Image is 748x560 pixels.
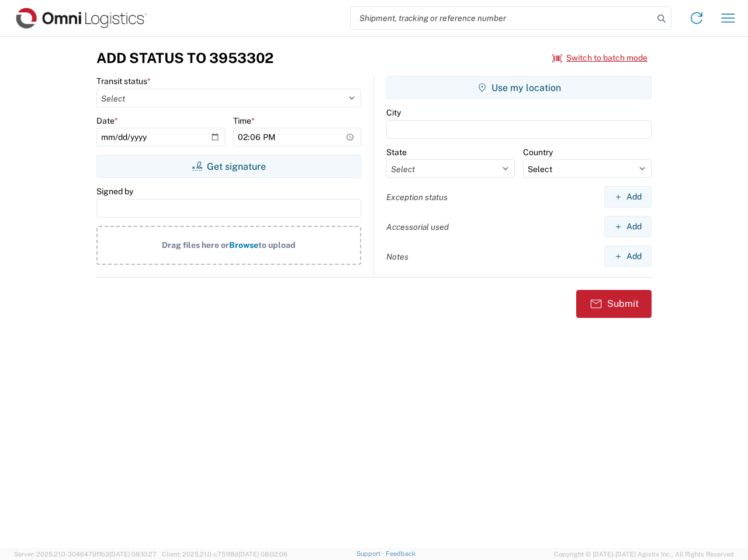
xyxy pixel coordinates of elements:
[576,290,652,318] button: Submit
[162,240,229,250] span: Drag files here or
[604,216,652,237] button: Add
[386,147,407,157] label: State
[386,192,448,202] label: Exception status
[96,155,361,178] button: Get signature
[386,251,408,262] label: Notes
[96,50,273,66] h3: Add Status to 3953302
[604,246,652,267] button: Add
[233,116,255,126] label: Time
[356,550,386,557] a: Support
[386,550,415,557] a: Feedback
[351,7,653,29] input: Shipment, tracking or reference number
[96,186,133,197] label: Signed by
[96,76,151,86] label: Transit status
[386,107,401,118] label: City
[238,551,288,558] span: [DATE] 08:02:06
[386,76,652,99] button: Use my location
[162,551,288,558] span: Client: 2025.21.0-c751f8d
[258,240,296,250] span: to upload
[604,186,652,208] button: Add
[109,551,157,558] span: [DATE] 08:10:27
[229,240,258,250] span: Browse
[523,147,553,157] label: Country
[14,551,157,558] span: Server: 2025.21.0-3046479f1b3
[96,116,118,126] label: Date
[386,222,449,232] label: Accessorial used
[554,549,734,559] span: Copyright © [DATE]-[DATE] Agistix Inc., All Rights Reserved
[552,48,647,68] button: Switch to batch mode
